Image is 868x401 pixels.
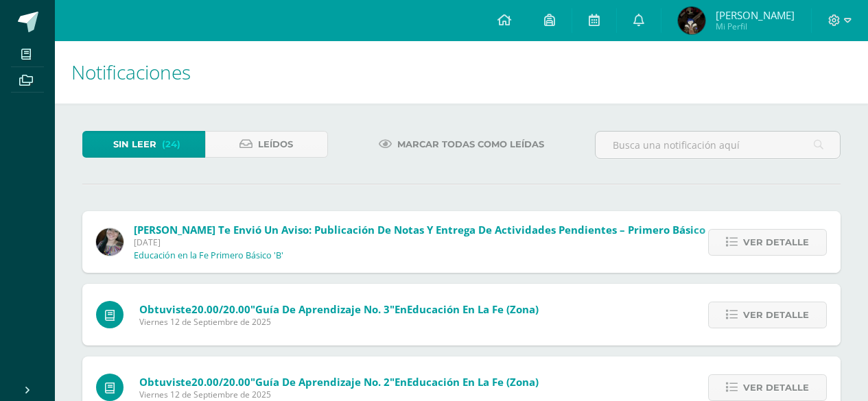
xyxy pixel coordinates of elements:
span: Mi Perfil [716,21,795,32]
a: Leídos [205,131,328,158]
input: Busca una notificación aquí [596,132,840,158]
span: [PERSON_NAME] [716,8,795,22]
span: Educación en la Fe (Zona) [407,302,539,316]
a: Marcar todas como leídas [362,131,561,158]
span: Ver detalle [743,302,809,328]
img: 8322e32a4062cfa8b237c59eedf4f548.png [96,228,124,256]
span: 20.00/20.00 [191,302,250,316]
span: Sin leer [113,132,156,157]
span: [DATE] [134,236,705,248]
a: Sin leer(24) [82,131,205,158]
img: 9503ef913379fd1b2f2e8958fbb74c30.png [678,7,705,34]
span: Obtuviste en [139,375,539,389]
span: Educación en la Fe (Zona) [407,375,539,389]
span: 20.00/20.00 [191,375,250,389]
span: "Guía de Aprendizaje No. 3" [250,302,395,316]
span: Viernes 12 de Septiembre de 2025 [139,316,539,328]
span: Notificaciones [71,59,191,85]
span: Viernes 12 de Septiembre de 2025 [139,389,539,400]
p: Educación en la Fe Primero Básico 'B' [134,250,283,261]
span: Ver detalle [743,375,809,400]
span: (24) [162,132,180,157]
span: "Guía de Aprendizaje No. 2" [250,375,395,389]
span: Obtuviste en [139,302,539,316]
span: Leídos [258,132,293,157]
span: [PERSON_NAME] te envió un aviso: Publicación de notas y entrega de actividades pendientes – Prime... [134,223,705,236]
span: Marcar todas como leídas [397,132,544,157]
span: Ver detalle [743,230,809,255]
